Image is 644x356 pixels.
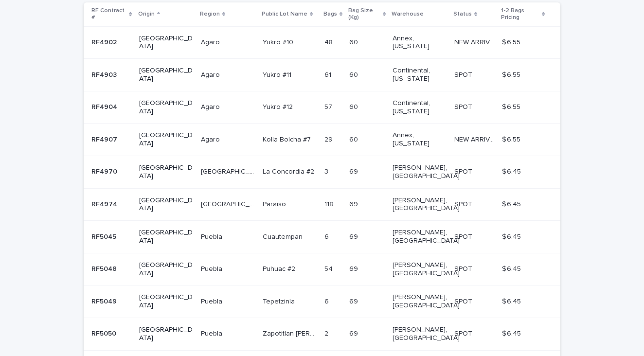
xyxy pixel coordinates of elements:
[349,101,360,111] p: 60
[324,36,335,47] p: 48
[502,101,522,111] p: $ 6.55
[349,231,360,241] p: 69
[453,9,472,19] p: Status
[201,36,222,47] p: Agaro
[139,99,193,116] p: [GEOGRAPHIC_DATA]
[91,69,119,79] p: RF4903
[324,328,330,338] p: 2
[454,134,496,144] p: NEW ARRIVAL
[91,231,118,241] p: RF5045
[502,36,522,47] p: $ 6.55
[139,229,193,245] p: [GEOGRAPHIC_DATA]
[324,69,333,79] p: 61
[454,101,474,111] p: SPOT
[349,198,360,209] p: 69
[139,131,193,148] p: [GEOGRAPHIC_DATA]
[263,198,288,209] p: Paraiso
[502,231,523,241] p: $ 6.45
[139,326,193,342] p: [GEOGRAPHIC_DATA]
[91,134,119,144] p: RF4907
[349,328,360,338] p: 69
[263,166,316,176] p: La Concordia #2
[84,318,560,350] tr: RF5050RF5050 [GEOGRAPHIC_DATA]PueblaPuebla Zapotitlan [PERSON_NAME]Zapotitlan [PERSON_NAME] 22 69...
[201,231,224,241] p: Puebla
[349,166,360,176] p: 69
[84,188,560,221] tr: RF4974RF4974 [GEOGRAPHIC_DATA][GEOGRAPHIC_DATA][GEOGRAPHIC_DATA] ParaisoParaiso 118118 6969 [PERS...
[262,9,307,19] p: Public Lot Name
[454,166,474,176] p: SPOT
[84,124,560,156] tr: RF4907RF4907 [GEOGRAPHIC_DATA]AgaroAgaro Kolla Bolcha #7Kolla Bolcha #7 2929 6060 Annex, [US_STAT...
[502,328,523,338] p: $ 6.45
[84,156,560,188] tr: RF4970RF4970 [GEOGRAPHIC_DATA][GEOGRAPHIC_DATA][GEOGRAPHIC_DATA] La Concordia #2La Concordia #2 3...
[201,328,224,338] p: Puebla
[139,35,193,51] p: [GEOGRAPHIC_DATA]
[263,134,313,144] p: Kolla Bolcha #7
[139,261,193,278] p: [GEOGRAPHIC_DATA]
[201,69,222,79] p: Agaro
[263,231,304,241] p: Cuautempan
[263,101,295,111] p: Yukro #12
[454,328,474,338] p: SPOT
[454,263,474,273] p: SPOT
[324,231,331,241] p: 6
[84,285,560,318] tr: RF5049RF5049 [GEOGRAPHIC_DATA]PueblaPuebla TepetzinlaTepetzinla 66 6969 [PERSON_NAME], [GEOGRAPHI...
[139,196,193,213] p: [GEOGRAPHIC_DATA]
[502,296,523,306] p: $ 6.45
[139,67,193,83] p: [GEOGRAPHIC_DATA]
[91,101,119,111] p: RF4904
[454,296,474,306] p: SPOT
[263,263,297,273] p: Puhuac #2
[139,164,193,180] p: [GEOGRAPHIC_DATA]
[201,263,224,273] p: Puebla
[91,166,119,176] p: RF4970
[201,101,222,111] p: Agaro
[324,134,335,144] p: 29
[392,9,424,19] p: Warehouse
[201,198,257,209] p: [GEOGRAPHIC_DATA]
[502,263,523,273] p: $ 6.45
[201,134,222,144] p: Agaro
[324,101,334,111] p: 57
[84,221,560,253] tr: RF5045RF5045 [GEOGRAPHIC_DATA]PueblaPuebla CuautempanCuautempan 66 6969 [PERSON_NAME], [GEOGRAPHI...
[200,9,220,19] p: Region
[502,198,523,209] p: $ 6.45
[139,293,193,310] p: [GEOGRAPHIC_DATA]
[263,36,295,47] p: Yukro #10
[91,36,119,47] p: RF4902
[84,59,560,91] tr: RF4903RF4903 [GEOGRAPHIC_DATA]AgaroAgaro Yukro #11Yukro #11 6161 6060 Continental, [US_STATE] SPO...
[263,69,293,79] p: Yukro #11
[84,253,560,285] tr: RF5048RF5048 [GEOGRAPHIC_DATA]PueblaPuebla Puhuac #2Puhuac #2 5454 6969 [PERSON_NAME], [GEOGRAPHI...
[91,198,119,209] p: RF4974
[454,198,474,209] p: SPOT
[454,231,474,241] p: SPOT
[501,5,539,23] p: 1-2 Bags Pricing
[349,296,360,306] p: 69
[91,263,119,273] p: RF5048
[454,69,474,79] p: SPOT
[324,166,330,176] p: 3
[324,296,331,306] p: 6
[502,134,522,144] p: $ 6.55
[323,9,337,19] p: Bags
[263,296,297,306] p: Tepetzinla
[263,328,319,338] p: Zapotitlan de Mendez
[454,36,496,47] p: NEW ARRIVAL
[91,328,118,338] p: RF5050
[502,166,523,176] p: $ 6.45
[201,166,257,176] p: [GEOGRAPHIC_DATA]
[138,9,155,19] p: Origin
[84,91,560,124] tr: RF4904RF4904 [GEOGRAPHIC_DATA]AgaroAgaro Yukro #12Yukro #12 5757 6060 Continental, [US_STATE] SPO...
[84,26,560,59] tr: RF4902RF4902 [GEOGRAPHIC_DATA]AgaroAgaro Yukro #10Yukro #10 4848 6060 Annex, [US_STATE] NEW ARRIV...
[349,36,360,47] p: 60
[349,69,360,79] p: 60
[502,69,522,79] p: $ 6.55
[348,5,380,23] p: Bag Size (Kg)
[324,198,335,209] p: 118
[349,263,360,273] p: 69
[91,296,119,306] p: RF5049
[324,263,335,273] p: 54
[91,5,126,23] p: RF Contract #
[201,296,224,306] p: Puebla
[349,134,360,144] p: 60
